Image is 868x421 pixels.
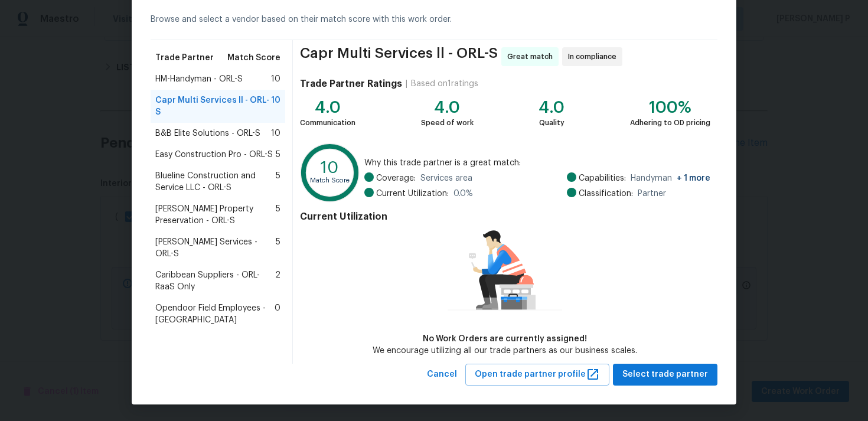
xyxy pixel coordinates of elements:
[276,170,280,194] span: 5
[427,367,457,382] span: Cancel
[421,117,474,129] div: Speed of work
[539,102,564,113] div: 4.0
[422,364,462,386] button: Cancel
[300,102,355,113] div: 4.0
[475,367,600,382] span: Open trade partner profile
[622,367,708,382] span: Select trade partner
[155,203,276,227] span: [PERSON_NAME] Property Preservation - ORL-S
[275,269,280,293] span: 2
[420,172,472,184] span: Services area
[276,203,280,227] span: 5
[421,102,474,113] div: 4.0
[507,51,557,63] span: Great match
[453,188,473,200] span: 0.0 %
[155,94,271,118] span: Capr Multi Services ll - ORL-S
[271,73,280,85] span: 10
[364,157,710,169] span: Why this trade partner is a great match:
[300,78,402,90] h4: Trade Partner Ratings
[155,73,243,85] span: HM-Handyman - ORL-S
[276,149,280,161] span: 5
[539,117,564,129] div: Quality
[630,117,710,129] div: Adhering to OD pricing
[677,174,710,182] span: + 1 more
[465,364,609,386] button: Open trade partner profile
[276,236,280,260] span: 5
[613,364,717,386] button: Select trade partner
[155,269,275,293] span: Caribbean Suppliers - ORL-RaaS Only
[310,177,350,184] text: Match Score
[227,52,280,64] span: Match Score
[373,345,637,357] div: We encourage utilizing all our trade partners as our business scales.
[631,172,710,184] span: Handyman
[275,302,280,326] span: 0
[579,188,633,200] span: Classification:
[155,128,260,139] span: B&B Elite Solutions - ORL-S
[155,236,276,260] span: [PERSON_NAME] Services - ORL-S
[321,159,339,176] text: 10
[155,52,214,64] span: Trade Partner
[155,302,275,326] span: Opendoor Field Employees - [GEOGRAPHIC_DATA]
[411,78,478,90] div: Based on 1 ratings
[376,172,416,184] span: Coverage:
[271,94,280,118] span: 10
[402,78,411,90] div: |
[579,172,626,184] span: Capabilities:
[155,149,273,161] span: Easy Construction Pro - ORL-S
[638,188,666,200] span: Partner
[300,117,355,129] div: Communication
[155,170,276,194] span: Blueline Construction and Service LLC - ORL-S
[300,211,710,223] h4: Current Utilization
[376,188,449,200] span: Current Utilization:
[271,128,280,139] span: 10
[373,333,637,345] div: No Work Orders are currently assigned!
[630,102,710,113] div: 100%
[568,51,621,63] span: In compliance
[300,47,498,66] span: Capr Multi Services ll - ORL-S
